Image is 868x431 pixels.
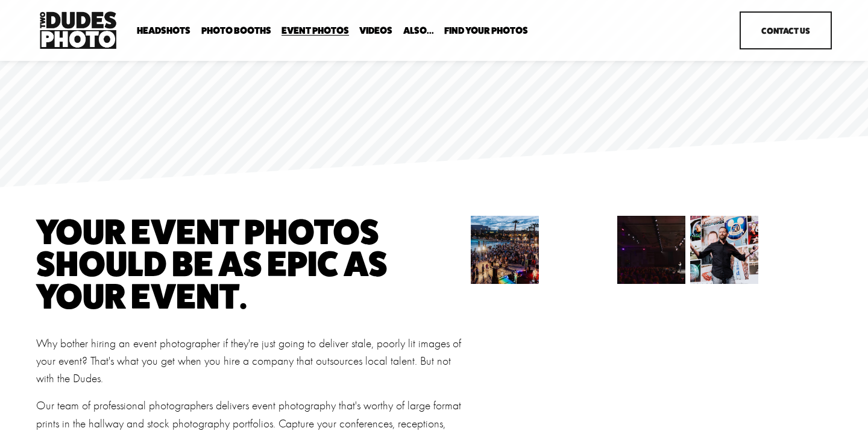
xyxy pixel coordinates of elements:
[444,25,528,36] a: folder dropdown
[676,216,778,284] img: twodudesphoto_cema-249.jpg
[137,26,190,36] span: Headshots
[201,26,271,36] span: Photo Booths
[201,25,271,36] a: folder dropdown
[444,26,528,36] span: Find Your Photos
[36,335,464,388] p: Why bother hiring an event photographer if they're just going to deliver stale, poorly lit images...
[36,216,430,312] h1: your event photos should be as epic as your event.
[403,25,434,36] a: folder dropdown
[403,26,434,36] span: Also...
[36,8,119,52] img: Two Dudes Photo | Headshots, Portraits &amp; Photo Booths
[600,216,702,284] img: Informatica-240122-Event-Photos-46 (1).jpg
[444,216,546,284] img: twodudesphoto_collaborate18-17.jpg
[740,11,831,49] a: Contact Us
[137,25,190,36] a: folder dropdown
[359,25,392,36] a: Videos
[281,25,349,36] a: Event Photos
